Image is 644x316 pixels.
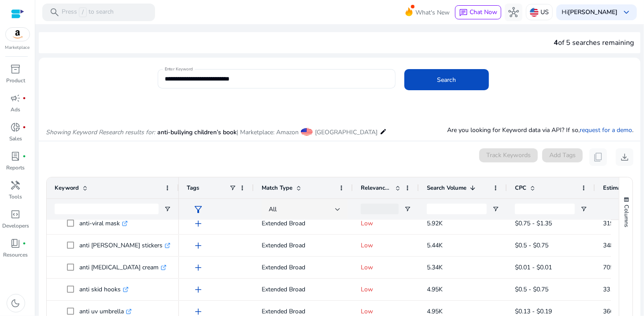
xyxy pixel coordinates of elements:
[515,242,548,250] span: $0.5 - $0.75
[62,7,114,17] p: Press to search
[361,281,411,299] p: Low
[262,215,345,233] p: Extended Broad
[157,128,237,136] span: anti-bullying children’s book
[515,308,552,316] span: $0.13 - $0.19
[79,237,170,255] p: anti [PERSON_NAME] stickers
[540,4,549,20] p: US
[11,209,21,220] span: code_blocks
[6,77,25,85] p: Product
[79,259,167,277] p: anti [MEDICAL_DATA] cream
[79,7,87,17] span: /
[11,122,21,132] span: donut_small
[193,263,204,273] span: add
[515,264,552,272] span: $0.01 - $0.01
[11,93,21,103] span: campaign
[46,128,155,136] i: Showing Keyword Research results for:
[603,308,614,316] span: 366
[427,184,466,192] span: Search Volume
[568,8,618,16] b: [PERSON_NAME]
[361,184,392,192] span: Relevance Score
[237,128,299,136] span: | Marketplace: Amazon
[427,286,443,294] span: 4.95K
[459,8,468,17] span: chat
[2,222,29,230] p: Developers
[165,66,193,72] mat-label: Enter Keyword
[193,241,204,251] span: add
[554,37,634,48] div: of 5 searches remaining
[262,281,345,299] p: Extended Broad
[11,64,21,74] span: inventory_2
[603,242,614,250] span: 348
[164,206,171,213] button: Open Filter Menu
[619,152,630,162] span: download
[9,193,22,201] p: Tools
[508,7,519,18] span: hub
[530,8,539,17] img: us.svg
[55,204,159,214] input: Keyword Filter Input
[415,5,450,20] span: What's New
[361,259,411,277] p: Low
[554,38,558,48] span: 4
[23,154,26,158] span: fiber_manual_record
[262,237,345,255] p: Extended Broad
[603,264,614,272] span: 705
[193,204,204,215] span: filter_alt
[562,9,618,15] p: Hi
[580,206,587,213] button: Open Filter Menu
[455,5,501,19] button: chatChat Now
[315,128,378,136] span: [GEOGRAPHIC_DATA]
[427,204,487,214] input: Search Volume Filter Input
[361,215,411,233] p: Low
[427,220,443,228] span: 5.92K
[11,106,21,114] p: Ads
[187,184,199,192] span: Tags
[11,298,21,309] span: dark_mode
[603,286,614,294] span: 331
[23,125,26,129] span: fiber_manual_record
[616,148,633,166] button: download
[380,126,387,137] mat-icon: edit
[79,281,129,299] p: anti skid hooks
[5,44,30,51] p: Marketplace
[447,125,633,135] p: Are you looking for Keyword data via API? If so, .
[193,285,204,295] span: add
[427,242,443,250] span: 5.44K
[470,8,497,16] span: Chat Now
[603,220,614,228] span: 319
[580,126,632,134] a: request for a demo
[23,96,26,100] span: fiber_manual_record
[9,135,22,143] p: Sales
[6,28,30,41] img: amazon.svg
[79,215,128,233] p: anti-viral mask
[515,204,575,214] input: CPC Filter Input
[404,69,489,90] button: Search
[437,75,456,85] span: Search
[11,180,21,191] span: handyman
[11,238,21,249] span: book_4
[427,308,443,316] span: 4.95K
[505,4,522,21] button: hub
[515,220,552,228] span: $0.75 - $1.35
[23,242,26,245] span: fiber_manual_record
[193,219,204,229] span: add
[11,151,21,162] span: lab_profile
[515,184,526,192] span: CPC
[622,205,630,227] span: Columns
[49,7,60,18] span: search
[4,251,28,259] p: Resources
[621,7,632,18] span: keyboard_arrow_down
[404,206,411,213] button: Open Filter Menu
[7,164,25,172] p: Reports
[515,286,548,294] span: $0.5 - $0.75
[492,206,499,213] button: Open Filter Menu
[427,264,443,272] span: 5.34K
[269,205,277,213] span: All
[262,259,345,277] p: Extended Broad
[55,184,79,192] span: Keyword
[262,184,292,192] span: Match Type
[361,237,411,255] p: Low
